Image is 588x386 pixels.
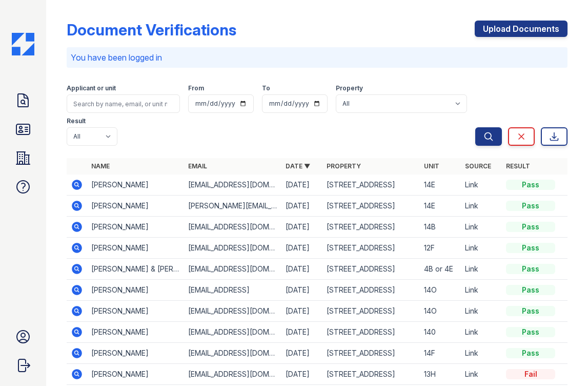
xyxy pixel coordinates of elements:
[184,343,281,364] td: [EMAIL_ADDRESS][DOMAIN_NAME]
[91,162,110,170] a: Name
[322,322,420,343] td: [STREET_ADDRESS]
[506,348,555,358] div: Pass
[327,162,361,170] a: Property
[281,364,322,385] td: [DATE]
[87,301,185,322] td: [PERSON_NAME]
[336,84,363,92] label: Property
[87,196,185,217] td: [PERSON_NAME]
[461,175,502,196] td: Link
[506,180,555,190] div: Pass
[506,369,555,379] div: Fail
[506,201,555,211] div: Pass
[188,162,207,170] a: Email
[87,343,185,364] td: [PERSON_NAME]
[461,301,502,322] td: Link
[420,280,461,301] td: 14O
[420,301,461,322] td: 14O
[286,162,310,170] a: Date ▼
[322,217,420,238] td: [STREET_ADDRESS]
[87,322,185,343] td: [PERSON_NAME]
[322,364,420,385] td: [STREET_ADDRESS]
[184,364,281,385] td: [EMAIL_ADDRESS][DOMAIN_NAME]
[281,196,322,217] td: [DATE]
[461,217,502,238] td: Link
[506,327,555,337] div: Pass
[184,175,281,196] td: [EMAIL_ADDRESS][DOMAIN_NAME]
[322,196,420,217] td: [STREET_ADDRESS]
[184,322,281,343] td: [EMAIL_ADDRESS][DOMAIN_NAME]
[184,280,281,301] td: [EMAIL_ADDRESS]
[281,238,322,259] td: [DATE]
[67,117,86,125] label: Result
[262,84,270,92] label: To
[184,259,281,280] td: [EMAIL_ADDRESS][DOMAIN_NAME]
[87,259,185,280] td: [PERSON_NAME] & [PERSON_NAME]
[475,21,567,37] a: Upload Documents
[461,343,502,364] td: Link
[322,343,420,364] td: [STREET_ADDRESS]
[420,322,461,343] td: 140
[281,217,322,238] td: [DATE]
[322,259,420,280] td: [STREET_ADDRESS]
[281,175,322,196] td: [DATE]
[87,238,185,259] td: [PERSON_NAME]
[184,238,281,259] td: [EMAIL_ADDRESS][DOMAIN_NAME]
[420,259,461,280] td: 4B or 4E
[67,94,180,113] input: Search by name, email, or unit number
[506,162,530,170] a: Result
[506,222,555,232] div: Pass
[506,243,555,253] div: Pass
[461,280,502,301] td: Link
[461,196,502,217] td: Link
[184,196,281,217] td: [PERSON_NAME][EMAIL_ADDRESS][DOMAIN_NAME]
[506,306,555,316] div: Pass
[465,162,491,170] a: Source
[281,259,322,280] td: [DATE]
[322,301,420,322] td: [STREET_ADDRESS]
[420,175,461,196] td: 14E
[322,175,420,196] td: [STREET_ADDRESS]
[188,84,204,92] label: From
[461,322,502,343] td: Link
[420,196,461,217] td: 14E
[67,21,236,39] div: Document Verifications
[506,285,555,295] div: Pass
[322,238,420,259] td: [STREET_ADDRESS]
[87,364,185,385] td: [PERSON_NAME]
[67,84,116,92] label: Applicant or unit
[506,264,555,274] div: Pass
[420,364,461,385] td: 13H
[281,280,322,301] td: [DATE]
[461,364,502,385] td: Link
[87,175,185,196] td: [PERSON_NAME]
[420,238,461,259] td: 12F
[184,217,281,238] td: [EMAIL_ADDRESS][DOMAIN_NAME]
[322,280,420,301] td: [STREET_ADDRESS]
[420,217,461,238] td: 14B
[281,322,322,343] td: [DATE]
[87,217,185,238] td: [PERSON_NAME]
[12,33,34,55] img: CE_Icon_Blue-c292c112584629df590d857e76928e9f676e5b41ef8f769ba2f05ee15b207248.png
[424,162,439,170] a: Unit
[461,238,502,259] td: Link
[184,301,281,322] td: [EMAIL_ADDRESS][DOMAIN_NAME]
[461,259,502,280] td: Link
[87,280,185,301] td: [PERSON_NAME]
[71,51,564,64] p: You have been logged in
[281,301,322,322] td: [DATE]
[281,343,322,364] td: [DATE]
[420,343,461,364] td: 14F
